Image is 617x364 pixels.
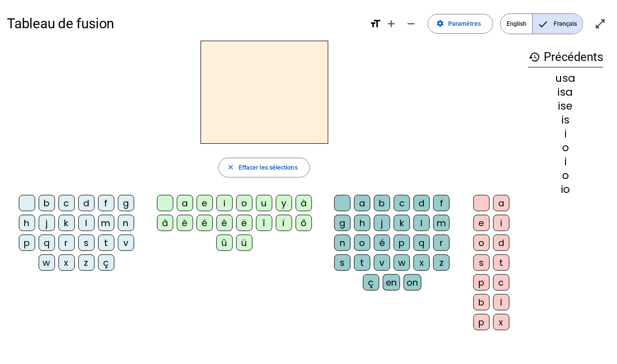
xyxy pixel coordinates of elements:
[528,128,603,139] div: i
[401,14,421,34] button: Diminuer la taille de la police
[354,235,370,251] div: o
[276,195,292,211] div: y
[7,10,362,38] h1: Tableau de fusion
[216,235,233,251] div: û
[58,195,75,211] div: c
[374,195,390,211] div: b
[369,18,381,30] mat-icon: format_size
[218,158,310,178] button: Effacer les sélections
[533,14,583,34] span: Français
[381,14,401,34] button: Augmenter la taille de la police
[354,254,370,271] div: t
[473,215,490,231] div: e
[528,48,603,67] h3: Précédents
[528,51,540,63] mat-icon: history
[473,314,490,330] div: p
[334,235,351,251] div: n
[19,235,35,251] div: p
[98,195,114,211] div: f
[276,215,292,231] div: ï
[383,274,400,291] div: en
[493,235,510,251] div: d
[433,195,450,211] div: f
[436,20,444,28] mat-icon: settings
[374,235,390,251] div: é
[363,274,379,291] div: ç
[528,101,603,111] div: ise
[39,195,55,211] div: b
[413,195,430,211] div: d
[216,195,233,211] div: i
[236,195,253,211] div: o
[428,14,493,34] button: Paramètres
[39,235,55,251] div: q
[493,314,510,330] div: x
[394,195,410,211] div: c
[98,215,114,231] div: m
[433,215,450,231] div: m
[528,73,603,83] div: usa
[78,195,95,211] div: d
[98,235,114,251] div: t
[528,184,603,194] div: io
[433,254,450,271] div: z
[394,215,410,231] div: k
[354,215,370,231] div: h
[413,254,430,271] div: x
[404,274,421,291] div: on
[39,254,55,271] div: w
[493,215,510,231] div: i
[256,215,272,231] div: î
[239,163,298,173] span: Effacer les sélections
[413,215,430,231] div: l
[448,19,481,29] span: Paramètres
[177,195,193,211] div: a
[197,195,213,211] div: e
[197,215,213,231] div: é
[236,235,253,251] div: ü
[118,235,134,251] div: v
[394,235,410,251] div: p
[78,215,95,231] div: l
[493,195,510,211] div: a
[58,215,75,231] div: k
[216,215,233,231] div: ê
[98,254,114,271] div: ç
[493,294,510,310] div: l
[227,164,235,172] mat-icon: close
[58,254,75,271] div: x
[528,170,603,181] div: o
[374,215,390,231] div: j
[58,235,75,251] div: r
[528,115,603,125] div: is
[500,13,583,34] mat-button-toggle-group: Language selection
[177,215,193,231] div: è
[118,215,134,231] div: n
[296,215,312,231] div: ô
[39,215,55,231] div: j
[374,254,390,271] div: v
[528,156,603,167] div: i
[594,18,606,30] mat-icon: open_in_full
[501,14,532,34] span: English
[118,195,134,211] div: g
[473,294,490,310] div: b
[78,235,95,251] div: s
[528,87,603,97] div: isa
[528,142,603,153] div: o
[19,215,35,231] div: h
[394,254,410,271] div: w
[296,195,312,211] div: à
[493,254,510,271] div: t
[78,254,95,271] div: z
[236,215,253,231] div: ë
[493,274,510,291] div: c
[354,195,370,211] div: a
[256,195,272,211] div: u
[433,235,450,251] div: r
[590,14,610,34] button: Entrer en plein écran
[473,274,490,291] div: p
[473,254,490,271] div: s
[473,235,490,251] div: o
[385,18,397,30] mat-icon: add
